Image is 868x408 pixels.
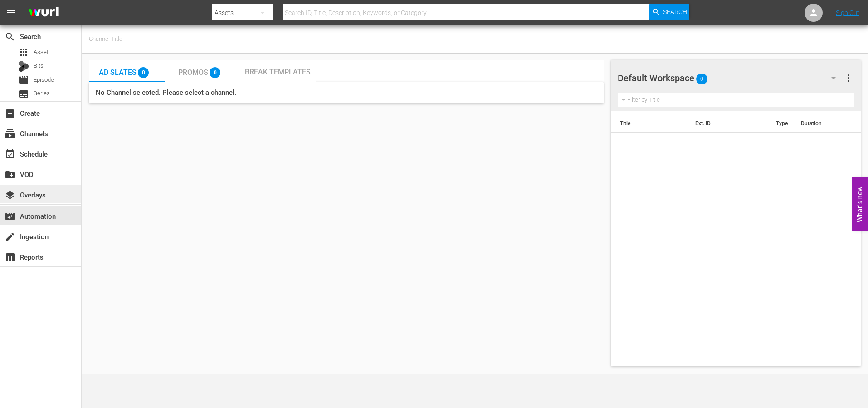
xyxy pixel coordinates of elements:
[696,69,707,88] span: 0
[5,169,15,180] span: VOD
[663,4,687,20] span: Search
[843,67,854,89] button: more_vert
[18,61,29,72] div: Bits
[611,111,690,136] th: Title
[5,7,16,18] span: menu
[245,68,311,76] span: Break Templates
[843,73,854,84] span: more_vert
[138,67,149,78] span: 0
[5,190,15,201] span: Overlays
[5,128,15,139] span: Channels
[795,111,850,136] th: Duration
[34,89,50,98] span: Series
[22,2,65,24] img: ans4CAIJ8jUAAAAAAAAAAAAAAAAAAAAAAAAgQb4GAAAAAAAAAAAAAAAAAAAAAAAAJMjXAAAAAAAAAAAAAAAAAAAAAAAAgAT5G...
[34,48,49,57] span: Asset
[690,111,770,136] th: Ext. ID
[210,67,220,78] span: 0
[852,177,868,231] button: Open Feedback Widget
[89,82,604,103] h5: No Channel selected. Please select a channel.
[34,75,54,84] span: Episode
[5,31,15,42] span: Search
[5,231,15,242] span: Ingestion
[34,61,44,70] span: Bits
[89,82,604,103] div: Ad Slates 0
[649,4,689,20] button: Search
[240,60,316,82] button: Break Templates
[178,68,208,77] span: Promos
[618,65,845,91] div: Default Workspace
[18,47,29,58] span: Asset
[89,60,165,82] button: Ad Slates 0
[18,88,29,99] span: Series
[5,252,15,263] span: Reports
[5,108,15,119] span: Create
[770,111,795,136] th: Type
[5,211,15,222] span: Automation
[99,68,137,77] span: Ad Slates
[18,74,29,85] span: Episode
[836,9,859,16] a: Sign Out
[165,60,240,82] button: Promos 0
[5,149,15,160] span: Schedule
